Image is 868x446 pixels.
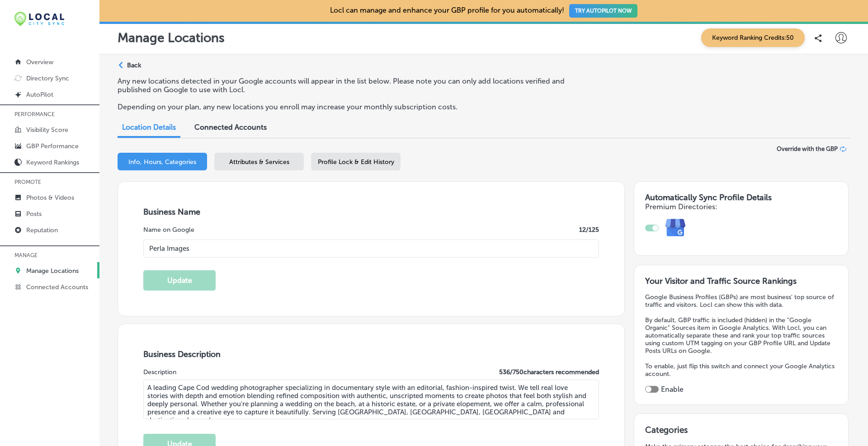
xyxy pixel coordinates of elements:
textarea: A leading Cape Cod wedding photographer specializing in documentary style with an editorial, fash... [143,380,599,419]
label: Name on Google [143,226,194,234]
button: TRY AUTOPILOT NOW [569,4,637,18]
span: Keyword Ranking Credits: 50 [701,28,805,47]
p: By default, GBP traffic is included (hidden) in the "Google Organic" Sources item in Google Analy... [645,316,838,355]
p: Photos & Videos [26,194,74,202]
p: Depending on your plan, any new locations you enroll may increase your monthly subscription costs. [118,103,594,111]
p: Google Business Profiles (GBPs) are most business' top source of traffic and visitors. Locl can s... [645,293,838,309]
h3: Business Name [143,207,599,217]
p: Reputation [26,226,58,234]
p: GBP Performance [26,142,79,150]
p: AutoPilot [26,91,53,99]
p: To enable, just flip this switch and connect your Google Analytics account. [645,362,838,378]
p: Manage Locations [118,30,225,45]
p: Manage Locations [26,267,79,275]
span: Info, Hours, Categories [128,158,196,166]
img: e7ababfa220611ac49bdb491a11684a6.png [659,211,693,245]
p: Keyword Rankings [26,159,79,166]
p: Back [127,61,141,69]
label: Description [143,368,176,376]
label: Enable [661,385,684,394]
button: Update [143,270,216,291]
p: Overview [26,58,53,66]
h3: Automatically Sync Profile Details [645,192,838,202]
span: Connected Accounts [194,123,267,131]
span: Profile Lock & Edit History [318,158,394,166]
p: Posts [26,210,42,218]
p: Connected Accounts [26,283,88,291]
input: Enter Location Name [143,239,599,258]
p: Directory Sync [26,75,69,82]
label: 536 / 750 characters recommended [499,368,599,376]
h3: Your Visitor and Traffic Source Rankings [645,276,838,286]
h4: Premium Directories: [645,202,838,211]
p: Visibility Score [26,126,68,134]
span: Location Details [122,123,176,131]
h3: Categories [645,425,838,438]
label: 12 /125 [579,226,599,234]
h3: Business Description [143,349,599,359]
p: Any new locations detected in your Google accounts will appear in the list below. Please note you... [118,77,594,94]
span: Attributes & Services [229,158,289,166]
span: Override with the GBP [777,146,838,152]
img: 12321ecb-abad-46dd-be7f-2600e8d3409flocal-city-sync-logo-rectangle.png [14,12,64,26]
